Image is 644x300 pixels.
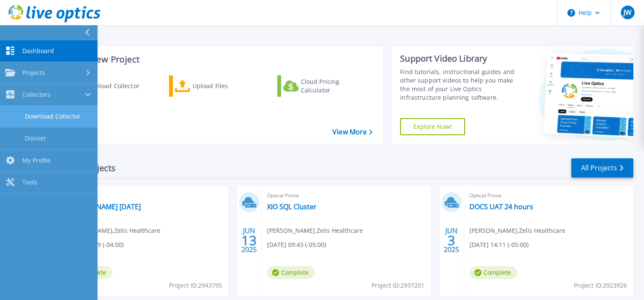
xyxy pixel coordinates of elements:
span: Dashboard [22,47,54,55]
span: Complete [267,266,315,279]
span: Complete [469,266,517,279]
span: Optical Prime [267,191,426,200]
a: Upload Files [169,75,264,97]
span: Optical Prime [469,191,628,200]
a: DOCS UAT 24 hours [469,202,533,211]
a: Download Collector [61,75,156,97]
span: Tools [22,178,37,186]
span: Optical Prime [65,191,223,200]
span: 13 [241,237,257,244]
span: Projects [22,69,45,77]
span: [PERSON_NAME] , Zelis Healthcare [65,226,160,235]
a: [PERSON_NAME] [DATE] [65,202,141,211]
span: [PERSON_NAME] , Zelis Healthcare [267,226,363,235]
div: Download Collector [83,77,151,95]
div: JUN 2025 [443,225,460,256]
a: View More [332,128,372,136]
a: Explore Now! [400,118,465,135]
a: Cloud Pricing Calculator [277,75,373,97]
a: All Projects [571,158,633,178]
div: Upload Files [193,77,261,95]
span: Project ID: 2923926 [574,281,627,290]
span: JW [623,9,632,16]
div: Support Video Library [400,53,521,64]
span: [PERSON_NAME] , Zelis Healthcare [469,226,565,235]
div: JUN 2025 [241,225,257,256]
div: Find tutorials, instructional guides and other support videos to help you make the most of your L... [400,68,521,102]
span: My Profile [22,157,50,164]
span: [DATE] 09:43 (-05:00) [267,240,326,250]
span: Project ID: 2943795 [169,281,222,290]
span: Project ID: 2937201 [371,281,424,290]
span: Collectors [22,91,50,98]
span: 3 [448,237,455,244]
span: [DATE] 14:11 (-05:00) [469,240,528,250]
a: XIO SQL Cluster [267,202,317,211]
h3: Start a New Project [61,55,372,64]
div: Cloud Pricing Calculator [301,77,369,95]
